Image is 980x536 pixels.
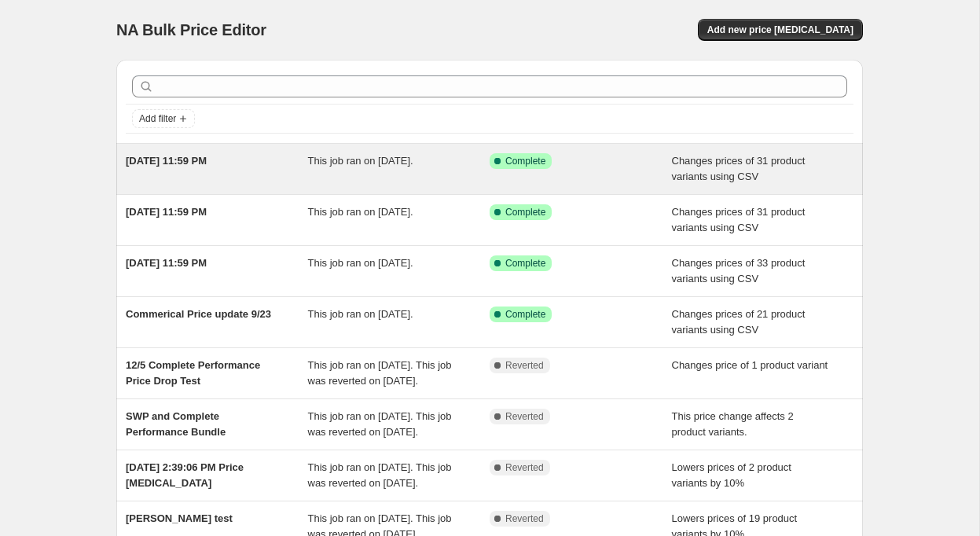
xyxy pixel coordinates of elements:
[672,308,806,336] span: Changes prices of 21 product variants using CSV
[126,308,271,320] span: Commerical Price update 9/23
[308,155,413,167] span: This job ran on [DATE].
[505,461,544,474] span: Reverted
[505,308,545,321] span: Complete
[308,308,413,320] span: This job ran on [DATE].
[672,410,794,438] span: This price change affects 2 product variants.
[505,257,545,270] span: Complete
[505,359,544,372] span: Reverted
[308,359,452,387] span: This job ran on [DATE]. This job was reverted on [DATE].
[672,155,806,182] span: Changes prices of 31 product variants using CSV
[505,512,544,525] span: Reverted
[672,206,806,233] span: Changes prices of 31 product variants using CSV
[672,461,791,489] span: Lowers prices of 2 product variants by 10%
[126,257,207,269] span: [DATE] 11:59 PM
[308,257,413,269] span: This job ran on [DATE].
[132,109,195,128] button: Add filter
[126,155,207,167] span: [DATE] 11:59 PM
[126,410,226,438] span: SWP and Complete Performance Bundle
[505,155,545,167] span: Complete
[126,359,260,387] span: 12/5 Complete Performance Price Drop Test
[139,112,176,125] span: Add filter
[707,24,853,36] span: Add new price [MEDICAL_DATA]
[126,206,207,218] span: [DATE] 11:59 PM
[505,206,545,218] span: Complete
[308,461,452,489] span: This job ran on [DATE]. This job was reverted on [DATE].
[672,257,806,285] span: Changes prices of 33 product variants using CSV
[116,21,266,39] span: NA Bulk Price Editor
[698,19,863,41] button: Add new price [MEDICAL_DATA]
[308,206,413,218] span: This job ran on [DATE].
[672,359,828,371] span: Changes price of 1 product variant
[126,461,244,489] span: [DATE] 2:39:06 PM Price [MEDICAL_DATA]
[126,512,233,524] span: [PERSON_NAME] test
[505,410,544,423] span: Reverted
[308,410,452,438] span: This job ran on [DATE]. This job was reverted on [DATE].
